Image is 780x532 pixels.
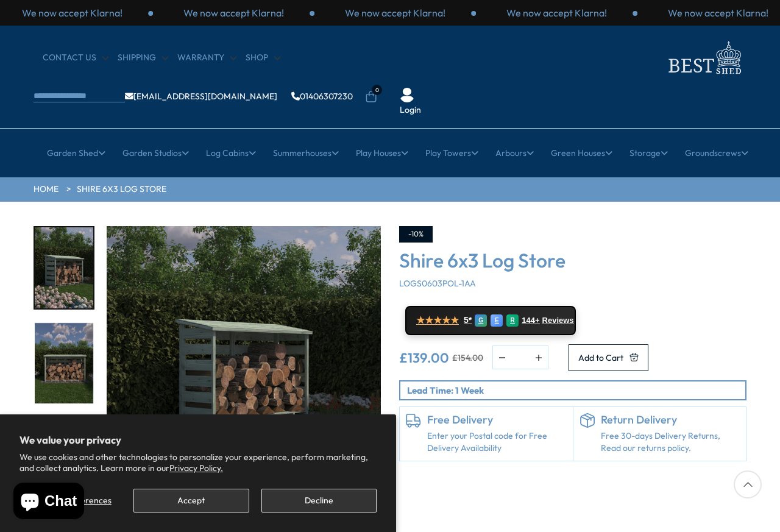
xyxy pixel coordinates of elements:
[43,52,108,64] a: CONTACT US
[491,314,503,327] div: E
[177,52,236,64] a: Warranty
[261,489,377,512] button: Decline
[372,85,382,95] span: 0
[183,6,284,20] p: We now accept Klarna!
[601,413,740,427] h6: Return Delivery
[34,322,94,405] div: 2 / 9
[107,226,381,500] img: Shire 6x3 Log Store
[629,138,668,168] a: Storage
[400,88,414,102] img: User Icon
[506,314,519,327] div: R
[399,226,433,243] div: -10%
[578,353,623,362] span: Add to Cart
[416,314,459,326] span: ★★★★★
[118,52,168,64] a: Shipping
[35,227,93,308] img: LargepentLOGSTORE6X2_Garden_LH_LOG_200x200.jpg
[206,138,256,168] a: Log Cabins
[10,483,88,522] inbox-online-store-chat: Shopify online store chat
[19,434,377,446] h2: We value your privacy
[685,138,748,168] a: Groundscrews
[522,316,539,325] span: 144+
[365,91,377,103] a: 0
[47,138,105,168] a: Garden Shed
[407,384,745,397] p: Lead Time: 1 Week
[19,452,377,473] p: We use cookies and other technologies to personalize your experience, perform marketing, and coll...
[125,92,277,101] a: [EMAIL_ADDRESS][DOMAIN_NAME]
[399,278,476,289] span: LOGS0603POL-1AA
[569,344,648,371] button: Add to Cart
[246,52,280,64] a: Shop
[427,413,567,427] h6: Free Delivery
[452,353,483,362] del: £154.00
[542,316,574,325] span: Reviews
[345,6,445,20] p: We now accept Klarna!
[77,183,166,196] a: Shire 6x3 Log Store
[169,463,223,473] a: Privacy Policy.
[661,38,746,77] img: logo
[400,104,421,116] a: Login
[35,323,93,404] img: LargepentLOGSTORE6X2_Garden_front_life_200x200.jpg
[399,351,449,364] ins: £139.00
[495,138,534,168] a: Arbours
[133,489,249,512] button: Accept
[34,183,58,196] a: HOME
[405,306,576,335] a: ★★★★★ 5* G E R 144+ Reviews
[153,6,314,20] div: 1 / 3
[668,6,768,20] p: We now accept Klarna!
[22,6,122,20] p: We now accept Klarna!
[356,138,408,168] a: Play Houses
[476,6,637,20] div: 3 / 3
[427,430,567,454] a: Enter your Postal code for Free Delivery Availability
[475,314,487,327] div: G
[399,249,746,272] h3: Shire 6x3 Log Store
[34,226,94,310] div: 1 / 9
[122,138,189,168] a: Garden Studios
[107,226,381,527] div: 1 / 9
[314,6,476,20] div: 2 / 3
[551,138,612,168] a: Green Houses
[506,6,607,20] p: We now accept Klarna!
[601,430,740,454] p: Free 30-days Delivery Returns, Read our returns policy.
[273,138,339,168] a: Summerhouses
[425,138,478,168] a: Play Towers
[291,92,353,101] a: 01406307230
